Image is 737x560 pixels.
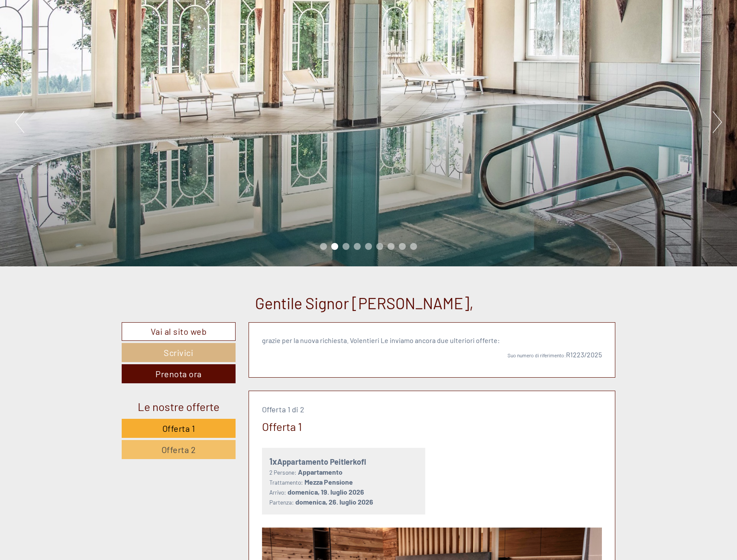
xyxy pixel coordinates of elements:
div: sabato [153,6,187,21]
small: Arrivo: [269,489,286,496]
a: Vai al sito web [122,322,236,341]
a: Prenota ora [122,364,236,383]
b: domenica, 19. luglio 2026 [288,488,364,496]
small: 2 Persone: [269,469,297,476]
b: Appartamento [298,468,343,476]
small: Partenza: [269,498,294,506]
b: Mezza Pensione [304,478,353,486]
button: Next [713,111,722,133]
p: grazie per la nuova richiesta. Volentieri Le inviamo ancora due ulteriori offerte: [262,336,602,346]
button: Invia [295,224,341,243]
span: Offerta 1 di 2 [262,405,304,414]
span: Offerta 2 [162,444,196,455]
small: Trattamento: [269,479,303,486]
button: Previous [15,111,24,133]
a: Scrivici [122,343,236,362]
b: domenica, 26. luglio 2026 [295,498,373,506]
span: Suo numero di riferimento: [507,352,566,358]
span: Offerta 1 [162,423,195,434]
div: Lei [212,25,327,32]
div: Buon giorno, come possiamo aiutarla? [208,23,334,50]
div: Appartamento Peitlerkofl [269,455,418,468]
h1: Gentile Signor [PERSON_NAME], [255,295,474,312]
small: 17:46 [212,42,327,48]
p: R1223/2025 [262,350,602,360]
div: Offerta 1 [262,418,302,434]
b: 1x [269,456,277,466]
div: Le nostre offerte [122,398,236,414]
